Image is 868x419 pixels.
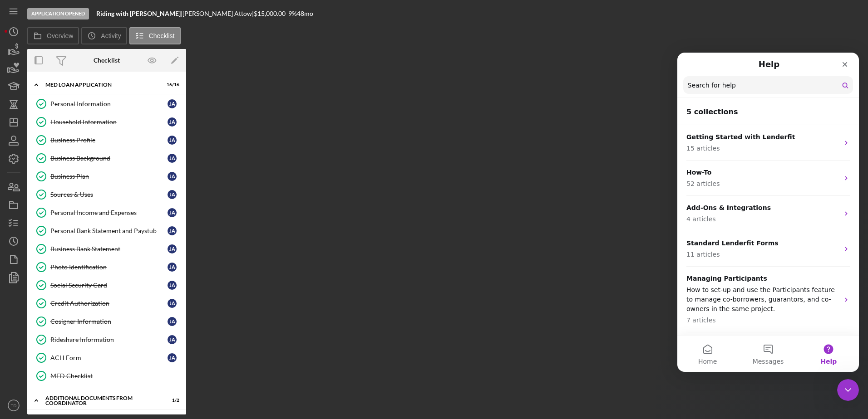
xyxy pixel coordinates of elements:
text: TD [11,403,17,408]
div: J A [168,172,177,181]
div: J A [168,281,177,290]
div: MED Loan Application [45,82,157,88]
button: Overview [27,27,79,44]
div: Business Background [50,155,168,162]
div: Credit Authorization [50,300,168,307]
div: Personal Bank Statement and Paystub [50,227,168,234]
div: Business Profile [50,136,168,144]
a: Rideshare InformationJA [32,331,182,349]
div: J A [168,335,177,344]
label: Activity [101,32,121,39]
div: J A [168,136,177,145]
div: ACH Form [50,354,168,361]
div: Cosigner Information [50,318,168,325]
div: J A [168,263,177,272]
iframe: Intercom live chat [677,53,859,372]
iframe: Intercom live chat [837,379,859,401]
b: Riding with [PERSON_NAME] [96,10,181,17]
label: Checklist [149,32,175,39]
a: Household InformationJA [32,113,182,131]
div: Social Security Card [50,282,168,289]
a: MED Checklist [32,367,182,385]
div: | [96,10,182,17]
div: J A [168,317,177,326]
a: Personal Income and ExpensesJA [32,204,182,222]
div: MED Checklist [50,372,181,380]
a: Business Bank StatementJA [32,240,182,258]
div: Personal Income and Expenses [50,209,168,216]
div: 9 % [288,10,297,17]
a: Business ProfileJA [32,131,182,149]
div: Additional Documents from Coordinator [45,395,157,406]
div: J A [168,353,177,362]
div: Application Opened [27,8,89,19]
a: ACH FormJA [32,349,182,367]
button: Activity [81,27,127,44]
a: Sources & UsesJA [32,185,182,204]
a: Social Security CardJA [32,276,182,294]
div: 16 / 16 [163,82,179,88]
div: J A [168,244,177,253]
button: Checklist [129,27,181,44]
a: Business BackgroundJA [32,149,182,167]
a: Personal InformationJA [32,95,182,113]
div: Business Bank Statement [50,245,168,253]
div: J A [168,99,177,108]
div: Photo Identification [50,263,168,271]
div: J A [168,154,177,163]
div: J A [168,299,177,308]
div: J A [168,117,177,127]
div: Household Information [50,118,168,126]
button: TD [5,396,23,414]
div: [PERSON_NAME] Attow | [182,10,254,17]
div: Checklist [94,57,120,64]
div: J A [168,190,177,199]
div: 1 / 2 [163,398,179,403]
div: J A [168,226,177,235]
a: Cosigner InformationJA [32,312,182,331]
div: Rideshare Information [50,336,168,343]
label: Overview [47,32,73,39]
div: Personal Information [50,100,168,107]
a: Photo IdentificationJA [32,258,182,276]
div: $15,000.00 [254,10,288,17]
div: 48 mo [297,10,313,17]
div: Sources & Uses [50,191,168,198]
a: Business PlanJA [32,167,182,185]
div: J A [168,208,177,217]
div: Business Plan [50,173,168,180]
a: Personal Bank Statement and PaystubJA [32,222,182,240]
a: Credit AuthorizationJA [32,294,182,312]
